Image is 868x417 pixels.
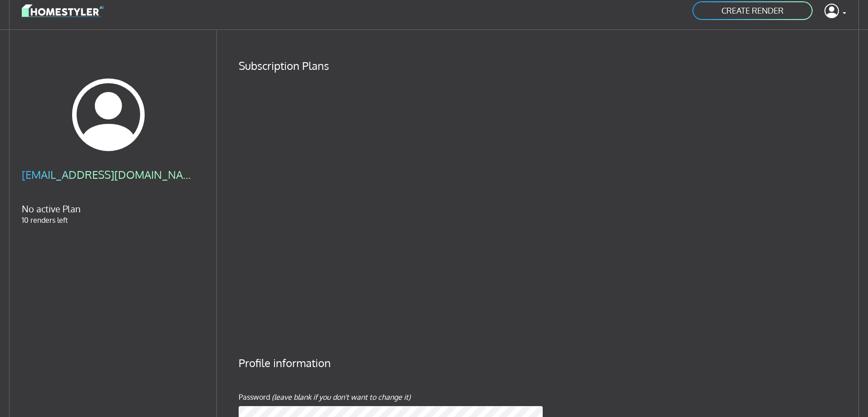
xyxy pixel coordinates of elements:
[239,392,270,402] label: Password
[22,168,195,226] div: 10 renders left
[22,203,195,215] h5: No active Plan
[22,3,103,19] img: logo-3de290ba35641baa71223ecac5eacb59cb85b4c7fdf211dc9aaecaaee71ea2f8.svg
[239,356,846,370] h4: Profile information
[691,0,814,21] a: CREATE RENDER
[272,392,411,402] i: (leave blank if you don't want to change it)
[22,168,195,182] h4: [EMAIL_ADDRESS][DOMAIN_NAME]
[239,59,846,73] h4: Subscription Plans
